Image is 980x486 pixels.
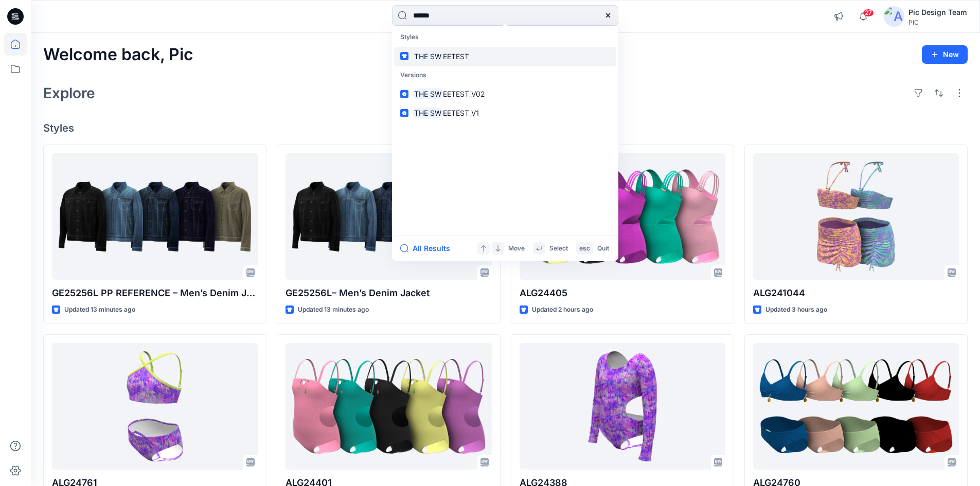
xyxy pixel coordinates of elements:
[286,343,491,470] a: ALG24401
[884,6,904,27] img: avatar
[765,304,827,315] p: Updated 3 hours ago
[52,286,258,300] p: GE25256L PP REFERENCE – Men’s Denim Jacket
[286,286,491,300] p: GE25256L– Men’s Denim Jacket
[413,50,443,62] mark: THE SW
[520,153,725,280] a: ALG24405
[753,343,959,470] a: ALG24760
[394,84,616,103] a: THE SWEETEST_V02
[753,153,959,280] a: ALG241044
[413,88,443,100] mark: THE SW
[520,286,725,300] p: ALG24405
[64,304,135,315] p: Updated 13 minutes ago
[52,153,258,280] a: GE25256L PP REFERENCE – Men’s Denim Jacket
[298,304,369,315] p: Updated 13 minutes ago
[863,9,874,17] span: 27
[579,243,590,254] p: esc
[908,6,967,19] div: Pic Design Team
[753,286,959,300] p: ALG241044
[520,343,725,470] a: ALG24388
[43,45,193,64] h2: Welcome back, Pic
[443,89,485,98] span: EETEST_V02
[532,304,593,315] p: Updated 2 hours ago
[922,45,968,64] button: New
[52,343,258,470] a: ALG24761
[43,122,968,134] h4: Styles
[908,19,967,26] div: PIC
[286,153,491,280] a: GE25256L– Men’s Denim Jacket
[597,243,609,254] p: Quit
[443,109,479,117] span: EETEST_V1
[394,47,616,66] a: THE SWEETEST
[443,52,469,61] span: EETEST
[400,242,457,255] button: All Results
[549,243,568,254] p: Select
[394,28,616,47] p: Styles
[508,243,525,254] p: Move
[43,85,95,101] h2: Explore
[394,103,616,122] a: THE SWEETEST_V1
[394,66,616,85] p: Versions
[413,107,443,119] mark: THE SW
